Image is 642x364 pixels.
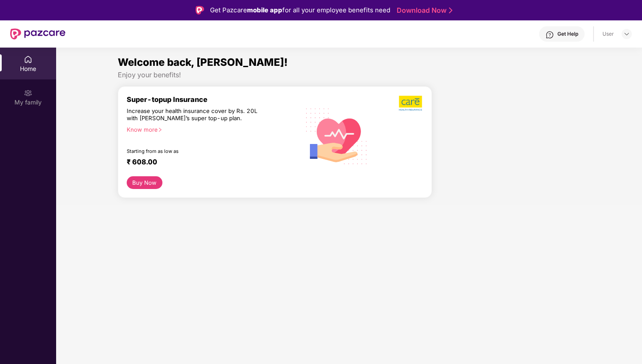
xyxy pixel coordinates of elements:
div: ₹ 608.00 [127,158,291,168]
img: svg+xml;base64,PHN2ZyBpZD0iRHJvcGRvd24tMzJ4MzIiIHhtbG5zPSJodHRwOi8vd3d3LnczLm9yZy8yMDAwL3N2ZyIgd2... [623,31,630,37]
div: User [602,31,614,37]
img: b5dec4f62d2307b9de63beb79f102df3.png [399,95,423,111]
div: Get Help [557,31,578,37]
div: Know more [127,126,295,132]
button: Buy Now [127,176,162,189]
img: New Pazcare Logo [10,28,65,40]
span: right [158,127,162,132]
img: svg+xml;base64,PHN2ZyB3aWR0aD0iMjAiIGhlaWdodD0iMjAiIHZpZXdCb3g9IjAgMCAyMCAyMCIgZmlsbD0ibm9uZSIgeG... [24,89,32,97]
img: Logo [196,6,204,14]
div: Super-topup Insurance [127,95,300,104]
span: Welcome back, [PERSON_NAME]! [118,56,288,68]
div: Enjoy your benefits! [118,71,580,79]
strong: mobile app [247,6,282,14]
img: svg+xml;base64,PHN2ZyBpZD0iSG9tZSIgeG1sbnM9Imh0dHA6Ly93d3cudzMub3JnLzIwMDAvc3ZnIiB3aWR0aD0iMjAiIG... [24,55,32,64]
div: Get Pazcare for all your employee benefits need [210,5,390,15]
a: Download Now [397,6,450,15]
div: Starting from as low as [127,148,264,154]
img: svg+xml;base64,PHN2ZyB4bWxucz0iaHR0cDovL3d3dy53My5vcmcvMjAwMC9zdmciIHhtbG5zOnhsaW5rPSJodHRwOi8vd3... [300,98,374,173]
img: svg+xml;base64,PHN2ZyBpZD0iSGVscC0zMngzMiIgeG1sbnM9Imh0dHA6Ly93d3cudzMub3JnLzIwMDAvc3ZnIiB3aWR0aD... [545,31,554,39]
div: Increase your health insurance cover by Rs. 20L with [PERSON_NAME]’s super top-up plan. [127,107,263,122]
img: Stroke [449,6,452,15]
